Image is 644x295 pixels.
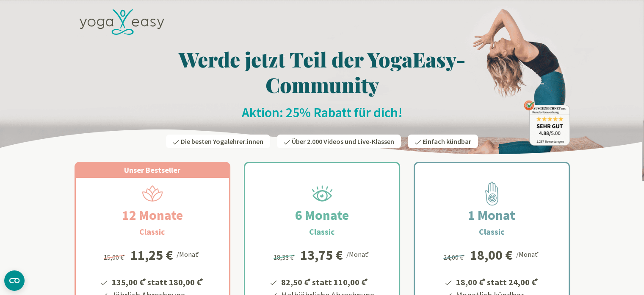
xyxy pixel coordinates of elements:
div: 18,00 € [470,248,513,262]
span: 15,00 € [104,253,126,261]
div: /Monat [346,248,370,259]
h2: 12 Monate [102,205,203,225]
h3: Classic [309,225,335,238]
li: 18,00 € statt 24,00 € [455,274,539,289]
li: 135,00 € statt 180,00 € [111,274,205,289]
span: Einfach kündbar [423,137,471,146]
h3: Classic [139,225,165,238]
h3: Classic [479,225,505,238]
span: Unser Bestseller [124,165,180,175]
div: /Monat [177,248,201,259]
h1: Werde jetzt Teil der YogaEasy-Community [75,46,570,97]
div: /Monat [516,248,540,259]
h2: Aktion: 25% Rabatt für dich! [75,104,570,121]
span: 24,00 € [443,253,466,261]
h2: 6 Monate [275,205,369,225]
li: 82,50 € statt 110,00 € [280,274,375,289]
h2: 1 Monat [448,205,536,225]
div: 13,75 € [300,248,343,262]
span: Die besten Yogalehrer:innen [181,137,263,146]
span: 18,33 € [274,253,296,261]
span: Über 2.000 Videos und Live-Klassen [292,137,394,146]
div: 11,25 € [130,248,173,262]
button: CMP-Widget öffnen [4,270,25,291]
img: ausgezeichnet_badge.png [524,100,570,146]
